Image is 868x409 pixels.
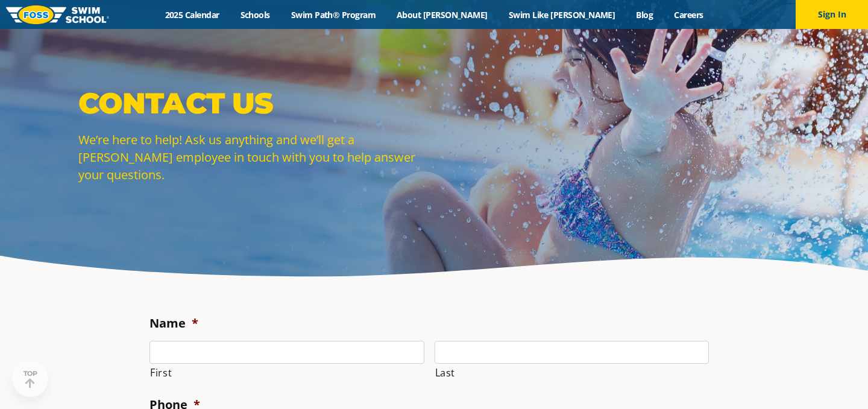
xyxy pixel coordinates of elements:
[435,364,709,381] label: Last
[664,9,714,21] a: Careers
[626,9,664,21] a: Blog
[154,9,230,21] a: 2025 Calendar
[386,9,498,21] a: About [PERSON_NAME]
[149,315,198,331] label: Name
[24,370,37,388] div: TOP
[280,9,386,21] a: Swim Path® Program
[78,85,428,121] p: Contact Us
[230,9,280,21] a: Schools
[435,341,709,364] input: Last name
[78,131,428,183] p: We’re here to help! Ask us anything and we’ll get a [PERSON_NAME] employee in touch with you to h...
[150,364,424,381] label: First
[498,9,626,21] a: Swim Like [PERSON_NAME]
[149,341,424,364] input: First name
[6,5,109,24] img: FOSS Swim School Logo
